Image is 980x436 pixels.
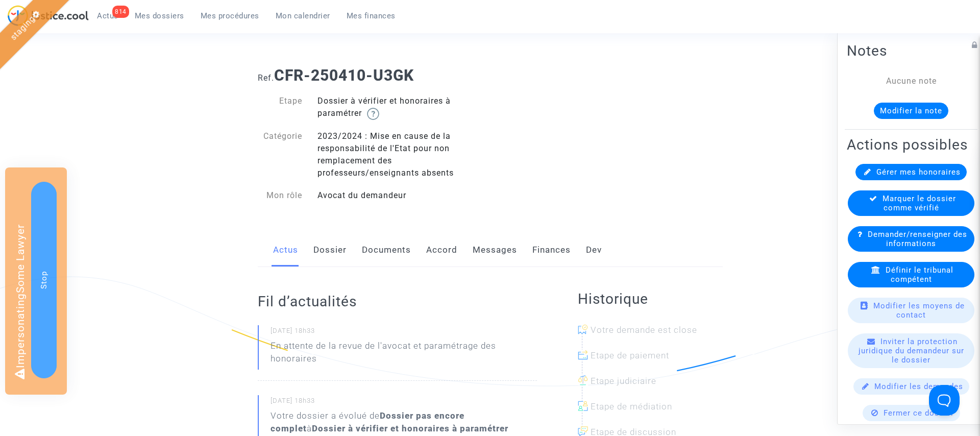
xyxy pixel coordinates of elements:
a: Messages [473,233,517,267]
div: Etape [250,95,310,120]
button: Stop [31,182,57,378]
span: Gérer mes honoraires [876,167,961,177]
div: Aucune note [862,75,960,87]
span: Actus [97,11,118,20]
a: Dossier [313,233,347,267]
a: Mes procédures [192,8,267,23]
button: Modifier la note [874,103,948,119]
a: Mon calendrier [267,8,338,23]
h2: Fil d’actualités [258,293,537,310]
h2: Actions possibles [847,136,975,154]
span: Modifier les demandes [874,382,963,391]
span: Demander/renseigner des informations [868,230,967,248]
div: Votre dossier a évolué de à [271,409,537,435]
span: Marquer le dossier comme vérifié [883,194,956,212]
div: Catégorie [250,130,310,179]
div: Avocat du demandeur [310,189,490,202]
span: Inviter la protection juridique du demandeur sur le dossier [859,337,964,365]
b: CFR-250410-U3GK [274,66,414,84]
h2: Notes [847,42,975,60]
img: help.svg [367,108,379,120]
a: Documents [362,233,411,267]
span: Fermer ce dossier [884,408,954,418]
a: 814Actus [89,8,127,23]
div: 814 [112,6,129,18]
span: Ref. [258,73,274,83]
a: staging [8,14,37,42]
span: Votre demande est close [591,325,697,335]
div: Impersonating [5,167,67,395]
span: Modifier les moyens de contact [873,301,965,320]
div: Dossier à vérifier et honoraires à paramétrer [310,95,490,120]
span: Mes procédures [201,11,259,20]
a: Actus [273,233,298,267]
span: Mes dossiers [135,11,184,20]
small: [DATE] 18h33 [271,326,537,340]
a: Mes dossiers [127,8,192,23]
a: Accord [426,233,457,267]
small: [DATE] 18h33 [271,396,537,409]
h2: Historique [578,290,723,308]
span: Définir le tribunal compétent [886,265,953,284]
span: Mon calendrier [276,11,330,20]
a: Finances [532,233,571,267]
a: Dev [586,233,602,267]
div: 2023/2024 : Mise en cause de la responsabilité de l'Etat pour non remplacement des professeurs/en... [310,130,490,179]
b: Dossier à vérifier et honoraires à paramétrer [312,423,508,433]
img: jc-logo.svg [8,5,89,26]
p: En attente de la revue de l'avocat et paramétrage des honoraires [271,340,537,370]
a: Mes finances [338,8,404,23]
span: Mes finances [347,11,396,20]
div: Mon rôle [250,189,310,202]
span: Stop [39,271,48,289]
iframe: Help Scout Beacon - Open [929,385,960,416]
